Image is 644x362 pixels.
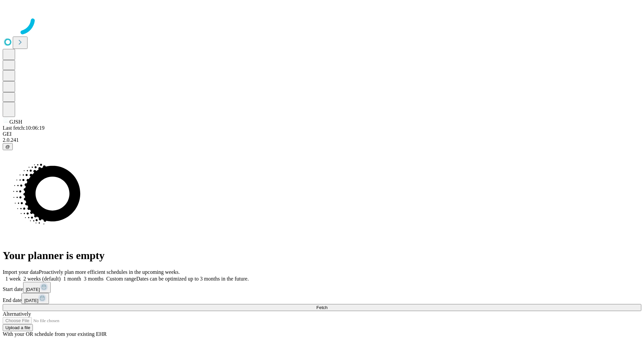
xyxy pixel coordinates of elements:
[3,125,45,131] span: Last fetch: 10:06:19
[3,143,13,150] button: @
[3,137,641,143] div: 2.0.241
[3,331,107,337] span: With your OR schedule from your existing EHR
[5,144,10,149] span: @
[3,269,39,275] span: Import your data
[26,287,40,292] span: [DATE]
[3,324,33,331] button: Upload a file
[3,249,641,262] h1: Your planner is empty
[5,276,21,282] span: 1 week
[106,276,136,282] span: Custom range
[39,269,180,275] span: Proactively plan more efficient schedules in the upcoming weeks.
[3,293,641,304] div: End date
[3,311,31,317] span: Alternatively
[136,276,249,282] span: Dates can be optimized up to 3 months in the future.
[9,119,22,125] span: GJSH
[24,298,38,303] span: [DATE]
[3,304,641,311] button: Fetch
[3,131,641,137] div: GEI
[316,305,327,310] span: Fetch
[3,282,641,293] div: Start date
[23,282,51,293] button: [DATE]
[63,276,81,282] span: 1 month
[23,276,61,282] span: 2 weeks (default)
[84,276,104,282] span: 3 months
[21,293,49,304] button: [DATE]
